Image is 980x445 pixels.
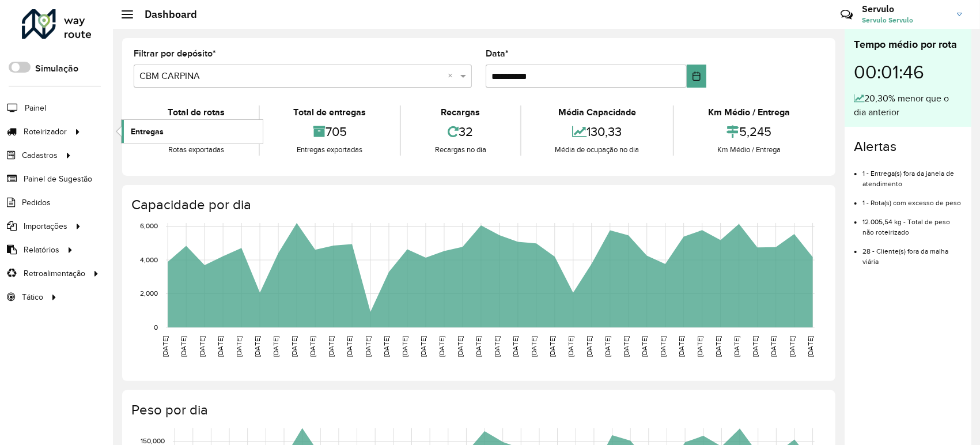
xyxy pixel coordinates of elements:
li: 28 - Cliente(s) fora da malha viária [862,237,962,267]
text: [DATE] [512,336,519,357]
text: [DATE] [401,336,408,357]
span: Pedidos [22,197,51,209]
div: Total de entregas [263,105,398,119]
text: [DATE] [475,336,482,357]
text: [DATE] [383,336,390,357]
text: [DATE] [788,336,796,357]
a: Contato Rápido [834,2,859,27]
div: 20,30% menor que o dia anterior [854,92,962,119]
text: [DATE] [585,336,593,357]
text: 2,000 [140,290,158,297]
div: 5,245 [677,119,821,144]
span: Importações [24,220,67,232]
text: 0 [154,323,158,331]
span: Painel de Sugestão [24,173,92,185]
text: 6,000 [140,223,158,230]
span: Clear all [448,69,457,83]
text: [DATE] [751,336,759,357]
li: 1 - Entrega(s) fora da janela de atendimento [862,160,962,189]
text: [DATE] [807,336,814,357]
text: [DATE] [438,336,445,357]
div: Tempo médio por rota [854,37,962,52]
li: 1 - Rota(s) com excesso de peso [862,189,962,208]
text: [DATE] [530,336,538,357]
h3: Servulo [862,3,948,14]
div: Recargas [404,105,517,119]
text: [DATE] [678,336,685,357]
li: 12.005,54 kg - Total de peso não roteirizado [862,208,962,237]
text: [DATE] [327,336,335,357]
text: [DATE] [770,336,777,357]
text: [DATE] [567,336,574,357]
text: [DATE] [456,336,464,357]
text: 4,000 [140,256,158,263]
text: [DATE] [309,336,316,357]
text: [DATE] [714,336,722,357]
div: Entregas exportadas [263,144,398,156]
text: [DATE] [290,336,298,357]
div: Km Médio / Entrega [677,105,821,119]
div: 00:01:46 [854,52,962,92]
span: Servulo Servulo [862,15,948,25]
text: [DATE] [161,336,169,357]
div: Rotas exportadas [137,144,256,156]
text: [DATE] [548,336,556,357]
div: Km Médio / Entrega [677,144,821,156]
text: 150,000 [141,438,165,445]
text: [DATE] [198,336,206,357]
h2: Dashboard [133,8,197,21]
label: Simulação [35,62,78,76]
div: Total de rotas [137,105,256,119]
h4: Peso por dia [131,402,824,418]
text: [DATE] [235,336,243,357]
a: Entregas [122,120,263,143]
button: Choose Date [687,65,706,88]
span: Tático [22,291,43,303]
div: 705 [263,119,398,144]
label: Filtrar por depósito [134,47,216,61]
text: [DATE] [346,336,353,357]
span: Entregas [131,126,164,138]
div: 32 [404,119,517,144]
text: [DATE] [180,336,187,357]
text: [DATE] [217,336,224,357]
div: Média de ocupação no dia [524,144,671,156]
text: [DATE] [364,336,372,357]
span: Retroalimentação [24,267,85,280]
text: [DATE] [253,336,261,357]
text: [DATE] [733,336,740,357]
h4: Capacidade por dia [131,197,824,213]
text: [DATE] [641,336,648,357]
text: [DATE] [696,336,703,357]
text: [DATE] [493,336,501,357]
span: Cadastros [22,149,58,161]
label: Data [486,47,509,61]
div: Recargas no dia [404,144,517,156]
text: [DATE] [272,336,279,357]
div: Média Capacidade [524,105,671,119]
text: [DATE] [604,336,611,357]
text: [DATE] [659,336,667,357]
div: 130,33 [524,119,671,144]
h4: Alertas [854,138,962,155]
span: Relatórios [24,244,59,256]
text: [DATE] [419,336,427,357]
span: Roteirizador [24,126,67,138]
text: [DATE] [622,336,630,357]
span: Painel [25,102,46,114]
